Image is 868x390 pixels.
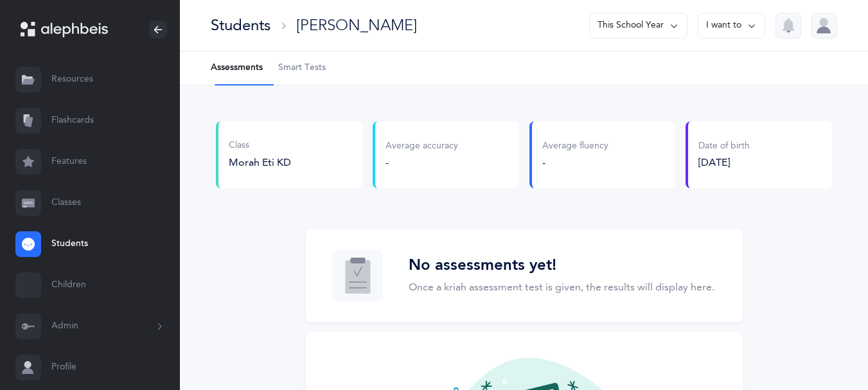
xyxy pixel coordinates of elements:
div: Students [211,15,270,36]
h3: No assessments yet! [409,256,714,275]
span: Smart Tests [278,62,326,75]
span: Morah Eti KD [229,157,291,168]
a: Smart Tests [278,51,326,85]
div: Class [229,139,291,152]
div: [DATE] [698,155,750,170]
div: Date of birth [698,140,750,153]
div: - [385,155,458,170]
button: Morah Eti KD [229,155,291,170]
button: I want to [698,13,765,39]
div: Average accuracy [385,140,458,153]
div: - [542,155,608,170]
div: [PERSON_NAME] [296,15,417,36]
iframe: Drift Widget Chat Controller [804,326,853,375]
div: Average fluency [542,140,608,153]
p: Once a kriah assessment test is given, the results will display here. [409,279,714,295]
button: This School Year [589,13,687,39]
